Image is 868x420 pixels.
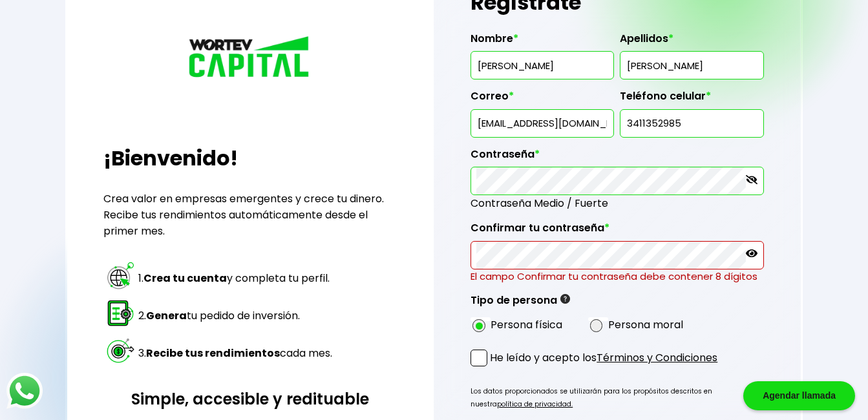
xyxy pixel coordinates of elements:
label: Persona moral [608,317,683,333]
img: paso 2 [105,298,136,328]
img: logo_wortev_capital [185,34,315,82]
td: 2. tu pedido de inversión. [138,297,333,333]
h2: ¡Bienvenido! [103,143,396,174]
label: Tipo de persona [471,294,570,313]
span: Contraseña Medio / Fuerte [471,195,763,211]
label: Confirmar tu contraseña [471,222,763,241]
label: Apellidos [620,32,763,52]
p: Crea valor en empresas emergentes y crece tu dinero. Recibe tus rendimientos automáticamente desd... [103,191,396,239]
td: 1. y completa tu perfil. [138,260,333,296]
label: Nombre [471,32,614,52]
label: Teléfono celular [620,90,763,109]
label: Correo [471,90,614,109]
p: El campo Confirmar tu contraseña debe contener 8 dígitos [471,269,763,284]
strong: Crea tu cuenta [143,271,227,286]
div: Agendar llamada [743,381,855,410]
label: Persona física [491,317,562,333]
h3: Simple, accesible y redituable [103,388,396,410]
img: paso 3 [105,335,136,366]
input: inversionista@gmail.com [476,110,608,137]
a: política de privacidad. [497,399,573,409]
img: gfR76cHglkPwleuBLjWdxeZVvX9Wp6JBDmjRYY8JYDQn16A2ICN00zLTgIroGa6qie5tIuWH7V3AapTKqzv+oMZsGfMUqL5JM... [560,294,570,304]
td: 3. cada mes. [138,335,333,371]
input: 10 dígitos [626,110,757,137]
img: paso 1 [105,260,136,291]
a: Términos y Condiciones [597,350,717,365]
p: Los datos proporcionados se utilizarán para los propósitos descritos en nuestra [471,385,763,411]
label: Contraseña [471,148,763,167]
strong: Recibe tus rendimientos [146,346,280,361]
strong: Genera [146,308,187,323]
img: logos_whatsapp-icon.242b2217.svg [6,373,43,409]
p: He leído y acepto los [490,350,717,366]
